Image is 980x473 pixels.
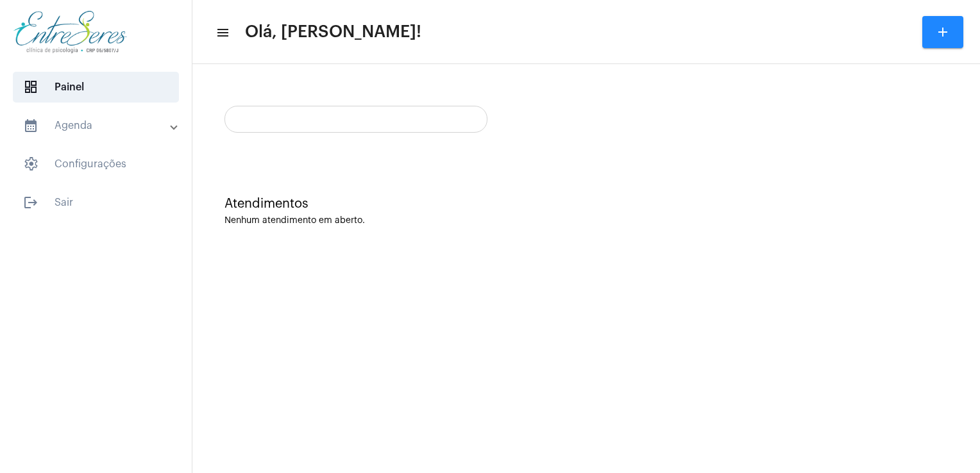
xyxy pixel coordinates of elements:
[8,110,192,141] mat-expansion-panel-header: sidenav iconAgenda
[23,156,38,172] span: sidenav icon
[245,22,421,42] span: Olá, [PERSON_NAME]!
[224,197,948,211] div: Atendimentos
[13,149,179,179] span: Configurações
[215,25,228,40] mat-icon: sidenav icon
[13,72,179,103] span: Painel
[23,118,171,133] mat-panel-title: Agenda
[10,6,130,58] img: aa27006a-a7e4-c883-abf8-315c10fe6841.png
[224,216,948,226] div: Nenhum atendimento em aberto.
[13,187,179,218] span: Sair
[935,24,950,40] mat-icon: add
[23,118,38,133] mat-icon: sidenav icon
[23,79,38,95] span: sidenav icon
[23,195,38,210] mat-icon: sidenav icon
